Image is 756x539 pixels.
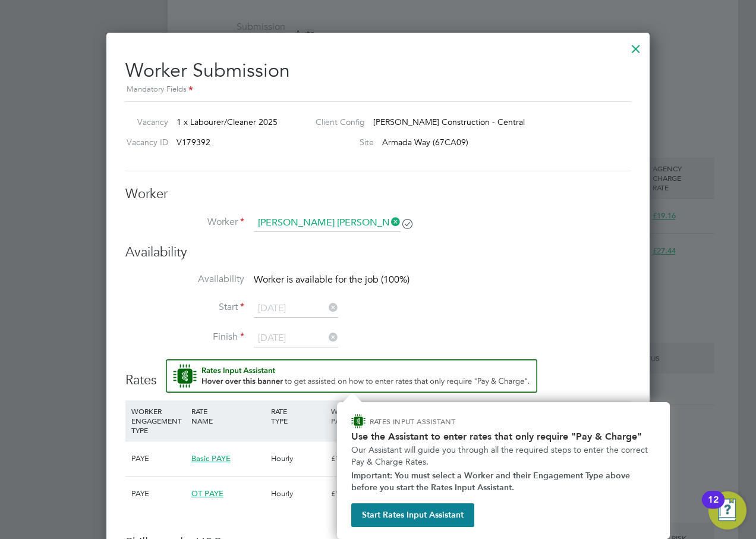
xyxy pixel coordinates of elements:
div: How to input Rates that only require Pay & Charge [337,402,670,539]
label: Site [306,137,374,148]
h2: Worker Submission [125,49,631,96]
label: Vacancy [121,117,168,127]
div: 12 [708,500,719,515]
label: Finish [125,331,244,343]
div: WORKER ENGAGEMENT TYPE [128,400,188,441]
div: £12.60 [328,441,388,476]
div: Hourly [268,441,328,476]
label: Vacancy ID [121,137,168,148]
div: AGENCY CHARGE RATE [568,400,628,441]
p: RATES INPUT ASSISTANT [370,416,519,427]
div: Hourly [268,477,328,511]
label: Worker [125,216,244,228]
div: RATE NAME [188,400,268,431]
input: Select one [254,300,338,318]
h3: Availability [125,244,631,261]
span: Worker is available for the job (100%) [254,274,409,286]
div: EMPLOYER COST [448,400,508,431]
div: PAYE [128,477,188,511]
button: Open Resource Center, 12 new notifications [708,491,746,529]
h2: Use the Assistant to enter rates that only require "Pay & Charge" [351,431,656,442]
span: Armada Way (67CA09) [382,137,468,148]
h3: Rates [125,359,631,389]
div: Mandatory Fields [125,83,631,96]
button: Rate Assistant [166,359,537,393]
h3: Worker [125,186,631,203]
label: Availability [125,273,244,286]
img: ENGAGE Assistant Icon [351,414,366,428]
span: V179392 [177,137,210,148]
span: [PERSON_NAME] Construction - Central [373,117,525,127]
div: RATE TYPE [268,400,328,431]
div: HOLIDAY PAY [388,400,448,431]
span: 1 x Labourer/Cleaner 2025 [177,117,278,127]
div: AGENCY MARKUP [508,400,568,431]
button: Start Rates Input Assistant [351,503,474,527]
div: PAYE [128,441,188,476]
span: OT PAYE [191,488,223,499]
span: Basic PAYE [191,453,231,463]
div: £18.90 [328,477,388,511]
label: Client Config [306,117,365,127]
input: Select one [254,330,338,347]
div: WORKER PAY RATE [328,400,388,431]
label: Start [125,301,244,314]
input: Search for... [254,214,401,232]
p: Our Assistant will guide you through all the required steps to enter the correct Pay & Charge Rates. [351,444,656,468]
strong: Important: You must select a Worker and their Engagement Type above before you start the Rates In... [351,471,632,493]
